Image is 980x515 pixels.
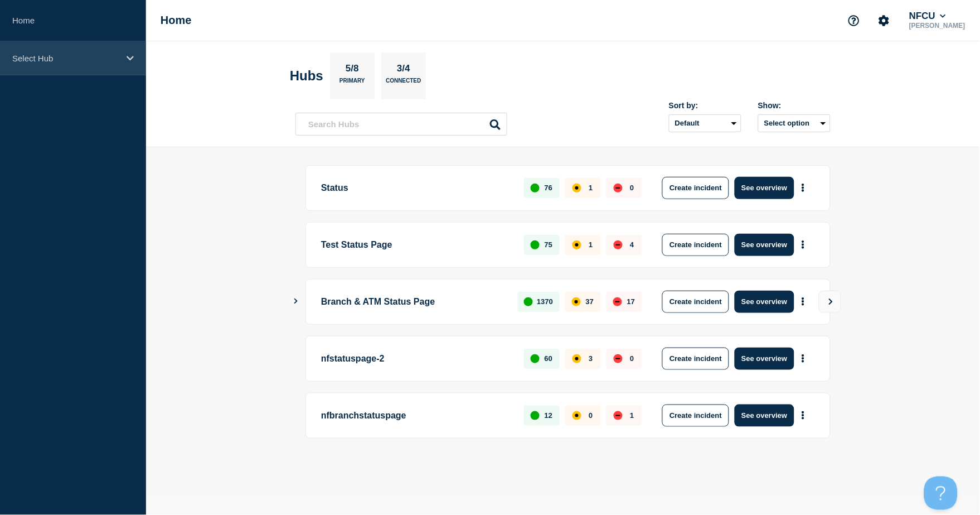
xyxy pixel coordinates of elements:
[545,411,552,420] p: 12
[630,184,634,192] p: 0
[924,477,958,510] iframe: Help Scout Beacon - Open
[627,297,635,306] p: 17
[321,291,505,313] p: Branch & ATM Status Page
[589,354,593,363] p: 3
[537,297,553,306] p: 1370
[819,291,841,313] button: View
[589,184,593,192] p: 1
[614,184,623,192] div: down
[393,63,415,78] p: 3/4
[662,405,729,427] button: Create incident
[531,411,540,420] div: up
[290,68,323,84] h2: Hubs
[662,348,729,370] button: Create incident
[12,54,119,63] p: Select Hub
[386,78,421,89] p: Connected
[872,9,896,32] button: Account settings
[662,234,729,256] button: Create incident
[573,184,581,192] div: affected
[758,114,831,132] button: Select option
[758,101,831,110] div: Show:
[630,411,634,420] p: 1
[321,405,511,427] p: nfbranchstatuspage
[589,411,593,420] p: 0
[907,11,948,22] button: NFCU
[796,348,811,369] button: More actions
[796,405,811,426] button: More actions
[669,114,741,132] select: Sort by
[531,184,540,192] div: up
[735,234,794,256] button: See overview
[531,240,540,249] div: up
[161,14,192,27] h1: Home
[342,63,363,78] p: 5/8
[735,405,794,427] button: See overview
[796,177,811,198] button: More actions
[295,113,507,136] input: Search Hubs
[630,240,634,249] p: 4
[662,291,729,313] button: Create incident
[613,297,622,306] div: down
[321,177,511,199] p: Status
[545,184,552,192] p: 76
[796,234,811,255] button: More actions
[573,354,581,363] div: affected
[572,297,581,306] div: affected
[545,240,552,249] p: 75
[321,348,511,370] p: nfstatuspage-2
[321,234,511,256] p: Test Status Page
[293,297,299,306] button: Show Connected Hubs
[524,297,533,306] div: up
[614,354,623,363] div: down
[573,240,581,249] div: affected
[735,348,794,370] button: See overview
[573,411,581,420] div: affected
[735,177,794,199] button: See overview
[614,411,623,420] div: down
[907,22,968,30] p: [PERSON_NAME]
[339,78,365,89] p: Primary
[531,354,540,363] div: up
[586,297,594,306] p: 37
[842,9,866,32] button: Support
[662,177,729,199] button: Create incident
[796,291,811,312] button: More actions
[630,354,634,363] p: 0
[545,354,552,363] p: 60
[735,291,794,313] button: See overview
[614,240,623,249] div: down
[669,101,741,110] div: Sort by:
[589,240,593,249] p: 1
